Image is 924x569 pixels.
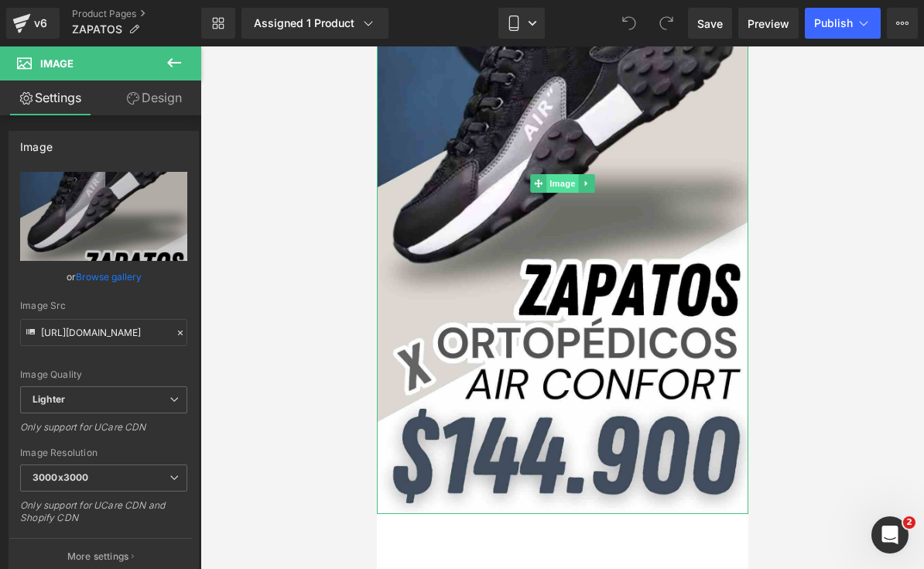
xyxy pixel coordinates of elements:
div: Image [20,132,53,153]
a: Preview [738,8,799,39]
a: Design [104,81,204,115]
button: Publish [805,8,881,39]
div: or [20,269,187,285]
button: More [887,8,918,39]
span: Preview [748,15,789,32]
div: Only support for UCare CDN [20,421,187,444]
a: Product Pages [72,8,201,20]
span: Image [40,57,74,70]
b: 3000x3000 [33,471,88,483]
div: v6 [31,13,50,33]
b: Lighter [33,393,65,405]
p: More settings [67,550,129,564]
span: Image [169,128,202,146]
div: Only support for UCare CDN and Shopify CDN [20,499,187,534]
a: New Library [201,8,235,39]
input: Link [20,319,187,346]
span: 2 [903,516,915,529]
button: Redo [651,8,682,39]
div: Image Src [20,300,187,311]
span: Save [697,15,723,32]
div: Image Resolution [20,447,187,458]
iframe: Intercom live chat [871,516,909,554]
span: Publish [814,17,853,29]
a: Expand / Collapse [202,128,218,146]
span: ZAPATOS [72,23,122,36]
a: v6 [6,8,60,39]
a: Browse gallery [76,263,142,290]
button: Undo [614,8,645,39]
div: Assigned 1 Product [254,15,376,31]
div: Image Quality [20,369,187,380]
